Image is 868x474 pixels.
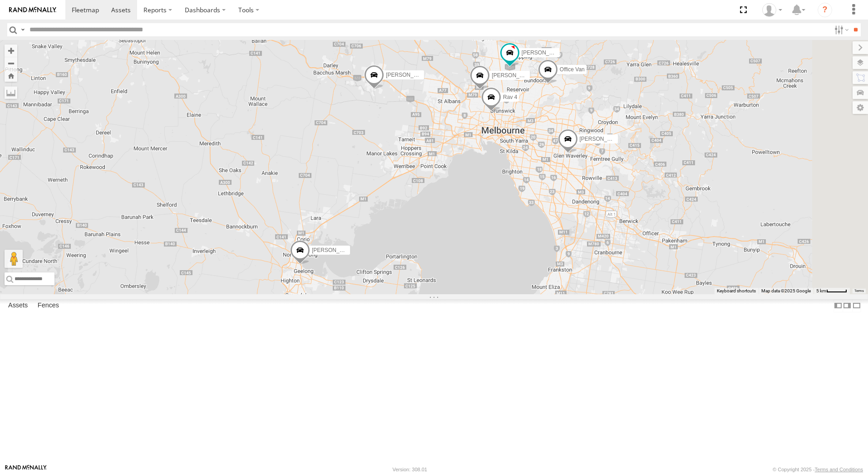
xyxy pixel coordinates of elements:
[854,289,864,293] a: Terms (opens in new tab)
[503,94,517,100] span: Rav 4
[717,288,756,294] button: Keyboard shortcuts
[843,299,852,312] label: Dock Summary Table to the Right
[393,467,427,472] div: Version: 308.01
[33,299,64,312] label: Fences
[818,3,832,17] i: ?
[19,23,26,36] label: Search Query
[312,247,357,254] span: [PERSON_NAME]
[761,288,811,293] span: Map data ©2025 Google
[4,299,32,312] label: Assets
[759,3,785,17] div: Joanne Swift
[5,57,17,69] button: Zoom out
[853,101,868,114] label: Map Settings
[852,299,861,312] label: Hide Summary Table
[815,467,863,472] a: Terms and Conditions
[5,250,23,268] button: Drag Pegman onto the map to open Street View
[5,69,17,82] button: Zoom Home
[386,72,431,78] span: [PERSON_NAME]
[5,44,17,57] button: Zoom in
[773,467,863,472] div: © Copyright 2025 -
[814,288,850,294] button: Map Scale: 5 km per 42 pixels
[492,73,537,79] span: [PERSON_NAME]
[560,67,585,73] span: Office Van
[522,49,567,56] span: [PERSON_NAME]
[831,23,850,36] label: Search Filter Options
[816,288,826,293] span: 5 km
[5,86,17,99] label: Measure
[833,299,843,312] label: Dock Summary Table to the Left
[580,136,625,142] span: [PERSON_NAME]
[5,465,47,474] a: Visit our Website
[9,7,56,13] img: rand-logo.svg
